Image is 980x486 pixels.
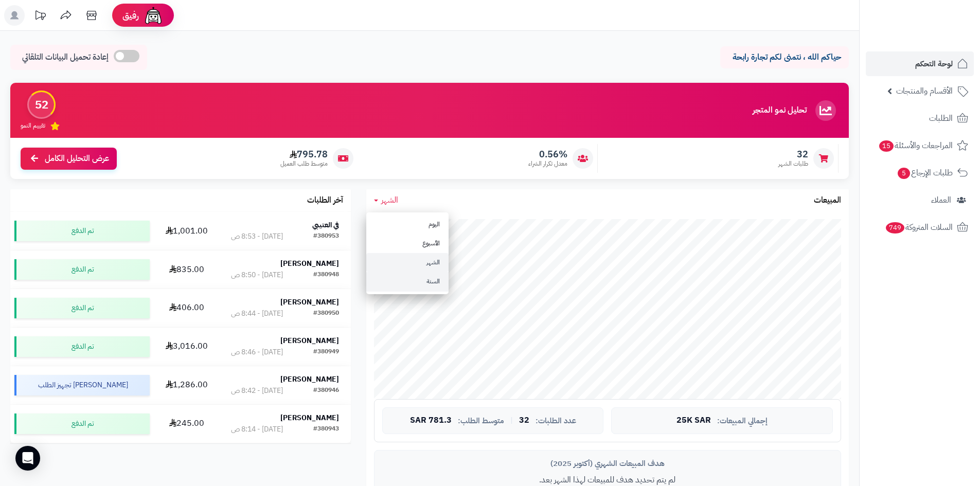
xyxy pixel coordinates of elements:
[866,133,974,158] a: المراجعات والأسئلة15
[280,297,339,308] strong: [PERSON_NAME]
[231,424,283,435] div: [DATE] - 8:14 ص
[814,196,841,205] h3: المبيعات
[866,160,974,185] a: طلبات الإرجاع5
[931,193,951,207] span: العملاء
[154,366,219,404] td: 1,286.00
[280,412,339,423] strong: [PERSON_NAME]
[374,194,398,206] a: الشهر
[519,416,529,425] span: 32
[312,220,339,230] strong: في العتيبي
[410,416,452,425] span: 781.3 SAR
[382,458,833,469] div: هدف المبيعات الشهري (أكتوبر 2025)
[231,309,283,319] div: [DATE] - 8:44 ص
[14,298,150,318] div: تم الدفع
[45,153,109,165] span: عرض التحليل الكامل
[280,374,339,385] strong: [PERSON_NAME]
[382,474,833,486] p: لم يتم تحديد هدف للمبيعات لهذا الشهر بعد.
[510,417,513,424] span: |
[154,212,219,250] td: 1,001.00
[313,270,339,280] div: #380948
[15,446,40,471] div: Open Intercom Messenger
[280,335,339,346] strong: [PERSON_NAME]
[154,405,219,443] td: 245.00
[366,215,449,234] a: اليوم
[366,272,449,291] a: السنة
[21,148,117,170] a: عرض التحليل الكامل
[897,166,953,180] span: طلبات الإرجاع
[366,234,449,253] a: الأسبوع
[366,253,449,272] a: الشهر
[313,386,339,396] div: #380946
[778,159,808,168] span: طلبات الشهر
[231,386,283,396] div: [DATE] - 8:42 ص
[728,51,841,63] p: حياكم الله ، نتمنى لكم تجارة رابحة
[886,222,905,233] span: 749
[14,413,150,434] div: تم الدفع
[676,416,711,425] span: 25K SAR
[778,149,808,160] span: 32
[929,111,953,125] span: الطلبات
[154,289,219,327] td: 406.00
[143,5,164,26] img: ai-face.png
[280,258,339,269] strong: [PERSON_NAME]
[280,159,328,168] span: متوسط طلب العميل
[280,149,328,160] span: 795.78
[885,220,953,235] span: السلات المتروكة
[536,417,576,425] span: عدد الطلبات:
[313,424,339,435] div: #380943
[458,417,504,425] span: متوسط الطلب:
[231,270,283,280] div: [DATE] - 8:50 ص
[27,5,53,28] a: تحديثات المنصة
[753,106,807,115] h3: تحليل نمو المتجر
[898,168,910,179] span: 5
[528,159,567,168] span: معدل تكرار الشراء
[528,149,567,160] span: 0.56%
[154,328,219,366] td: 3,016.00
[381,194,398,206] span: الشهر
[313,347,339,357] div: #380949
[122,9,139,22] span: رفيق
[313,309,339,319] div: #380950
[14,375,150,395] div: [PERSON_NAME] تجهيز الطلب
[910,25,970,47] img: logo-2.png
[307,196,343,205] h3: آخر الطلبات
[21,121,45,130] span: تقييم النمو
[915,57,953,71] span: لوحة التحكم
[313,231,339,242] div: #380953
[231,231,283,242] div: [DATE] - 8:53 ص
[717,417,768,425] span: إجمالي المبيعات:
[896,84,953,98] span: الأقسام والمنتجات
[22,51,109,63] span: إعادة تحميل البيانات التلقائي
[879,140,894,152] span: 15
[866,188,974,212] a: العملاء
[14,259,150,280] div: تم الدفع
[231,347,283,357] div: [DATE] - 8:46 ص
[154,250,219,289] td: 835.00
[866,215,974,240] a: السلات المتروكة749
[878,138,953,153] span: المراجعات والأسئلة
[866,106,974,131] a: الطلبات
[14,336,150,357] div: تم الدفع
[14,221,150,241] div: تم الدفع
[866,51,974,76] a: لوحة التحكم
